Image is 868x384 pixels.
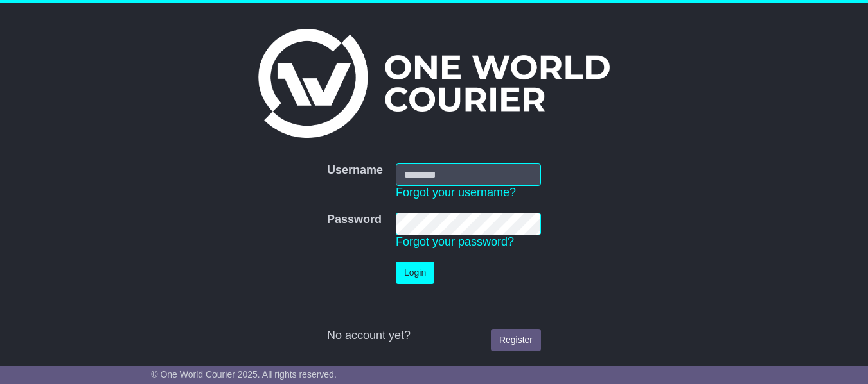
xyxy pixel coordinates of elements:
label: Username [327,163,383,178]
div: No account yet? [327,329,541,343]
img: One World [258,29,609,138]
button: Login [396,262,434,284]
a: Forgot your username? [396,186,516,199]
span: © One World Courier 2025. All rights reserved. [151,369,337,380]
a: Register [491,329,541,351]
a: Forgot your password? [396,235,514,248]
label: Password [327,213,382,227]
